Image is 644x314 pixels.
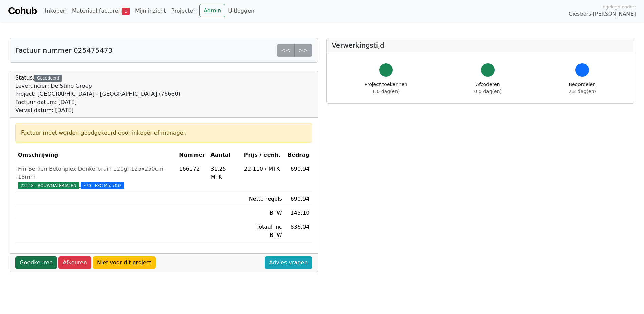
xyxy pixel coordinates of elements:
span: 0.0 dag(en) [474,89,502,94]
td: Netto regels [241,192,285,206]
td: Totaal inc BTW [241,220,285,242]
a: Niet voor dit project [93,256,156,269]
a: Cohub [8,3,37,19]
a: Admin [199,4,225,17]
div: Project: [GEOGRAPHIC_DATA] - [GEOGRAPHIC_DATA] (76660) [15,90,180,98]
th: Aantal [208,148,241,162]
div: Afcoderen [474,81,502,95]
div: Factuur datum: [DATE] [15,98,180,106]
span: Ingelogd onder: [601,4,636,10]
div: Factuur moet worden goedgekeurd door inkoper of manager. [21,129,307,137]
div: Status: [15,74,180,115]
div: Verval datum: [DATE] [15,106,180,115]
th: Bedrag [285,148,312,162]
div: Fm Berken Betonplex Donkerbruin 120gr 125x250cm 18mm [18,165,173,181]
div: Beoordelen [569,81,596,95]
div: 31.25 MTK [210,165,239,181]
a: Uitloggen [225,4,257,18]
a: Goedkeuren [15,256,57,269]
span: 1.0 dag(en) [372,89,400,94]
th: Prijs / eenh. [241,148,285,162]
span: F70 - FSC Mix 70% [81,182,124,189]
a: Inkopen [42,4,69,18]
h5: Verwerkingstijd [332,41,629,49]
a: Afkeuren [58,256,91,269]
td: 690.94 [285,162,312,192]
th: Nummer [176,148,208,162]
td: BTW [241,206,285,220]
a: Mijn inzicht [132,4,169,18]
th: Omschrijving [15,148,176,162]
td: 166172 [176,162,208,192]
span: 2.3 dag(en) [569,89,596,94]
a: Materiaal facturen1 [69,4,132,18]
span: 22118 - BOUWMATERIALEN [18,182,79,189]
div: Gecodeerd [34,75,62,82]
span: Giesbers-[PERSON_NAME] [569,10,636,18]
h5: Factuur nummer 025475473 [15,46,112,54]
a: Fm Berken Betonplex Donkerbruin 120gr 125x250cm 18mm22118 - BOUWMATERIALEN F70 - FSC Mix 70% [18,165,173,189]
span: 1 [122,8,130,15]
td: 690.94 [285,192,312,206]
a: Advies vragen [265,256,312,269]
a: Projecten [168,4,199,18]
div: 22.110 / MTK [244,165,282,173]
td: 836.04 [285,220,312,242]
div: Project toekennen [365,81,407,95]
td: 145.10 [285,206,312,220]
div: Leverancier: De Stiho Groep [15,82,180,90]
